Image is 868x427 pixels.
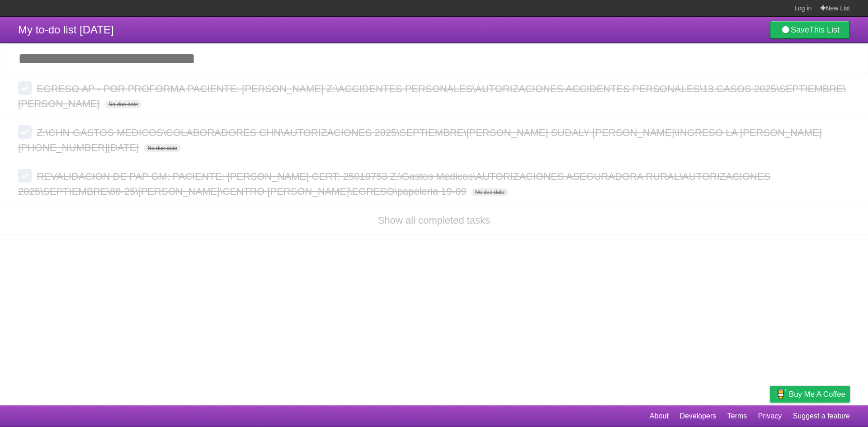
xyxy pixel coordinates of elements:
[774,386,787,402] img: Buy me a coffee
[18,81,32,95] label: Done
[18,127,822,153] span: Z:\CHN GASTOS MEDICOS\COLABORADORES CHN\AUTORIZACIONES 2025\SEPTIEMBRE\[PERSON_NAME] SUDALY [PERS...
[18,169,32,183] label: Done
[809,25,840,34] b: This List
[18,83,846,109] span: EGRESO AP - POR PROFORMA PACIENTE: [PERSON_NAME] Z:\ACCIDENTES PERSONALES\AUTORIZACIONES ACCIDENT...
[679,408,716,425] a: Developers
[144,144,180,152] span: No due date
[18,171,770,197] span: REVALIDACION DE PAP GM: PACIENTE: [PERSON_NAME] CERT: 25010753 Z:\Gastos Medicos\AUTORIZACIONES A...
[770,386,850,403] a: Buy me a coffee
[770,21,850,39] a: SaveThis List
[793,408,850,425] a: Suggest a feature
[378,215,490,226] a: Show all completed tasks
[472,188,508,196] span: No due date
[18,23,114,36] span: My to-do list [DATE]
[105,100,142,108] span: No due date
[650,408,669,425] a: About
[758,408,782,425] a: Privacy
[789,386,845,402] span: Buy me a coffee
[727,408,747,425] a: Terms
[18,125,32,139] label: Done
